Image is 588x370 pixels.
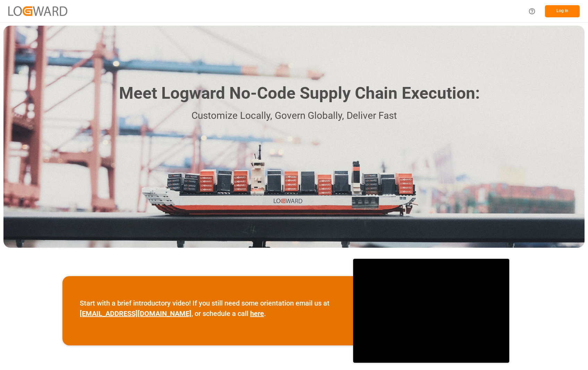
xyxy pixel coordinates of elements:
p: Start with a brief introductory video! If you still need some orientation email us at , or schedu... [80,298,336,319]
h1: Meet Logward No-Code Supply Chain Execution: [119,81,480,106]
p: Customize Locally, Govern Globally, Deliver Fast [109,108,480,124]
button: Help Center [524,3,540,19]
a: [EMAIL_ADDRESS][DOMAIN_NAME] [80,309,191,318]
img: Logward_new_orange.png [8,6,67,16]
button: Log In [545,5,580,17]
a: here [250,309,264,318]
